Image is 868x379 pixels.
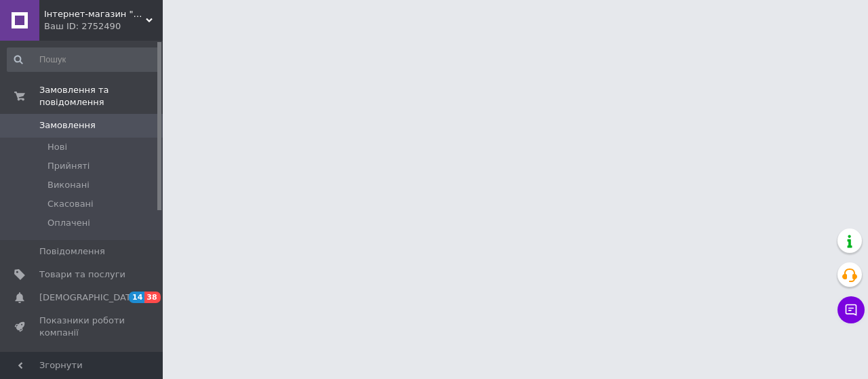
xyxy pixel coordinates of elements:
[47,160,90,172] span: Прийняті
[144,292,160,303] span: 38
[39,268,125,281] span: Товари та послуги
[39,315,125,339] span: Показники роботи компанії
[47,217,90,229] span: Оплачені
[47,141,67,153] span: Нові
[44,20,163,33] div: Ваш ID: 2752490
[7,47,160,72] input: Пошук
[47,179,90,191] span: Виконані
[39,292,140,304] span: [DEMOGRAPHIC_DATA]
[47,198,94,210] span: Скасовані
[39,245,105,258] span: Повідомлення
[129,292,144,303] span: 14
[44,8,146,20] span: Інтернет-магазин "АВТОДЕТАЛЬ"
[39,84,163,108] span: Замовлення та повідомлення
[837,296,865,323] button: Чат з покупцем
[39,350,125,374] span: Панель управління
[39,119,96,132] span: Замовлення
